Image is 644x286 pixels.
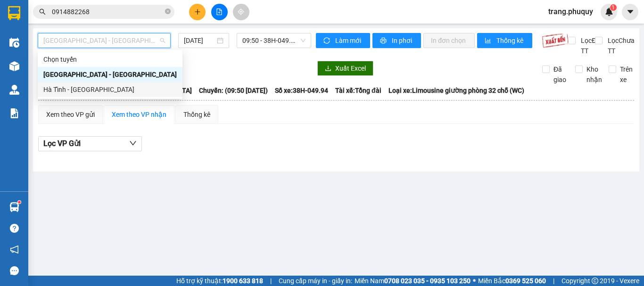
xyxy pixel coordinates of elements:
[199,85,268,96] span: Chuyến: (09:50 [DATE])
[10,245,19,254] span: notification
[270,276,272,286] span: |
[616,64,636,85] span: Trên xe
[223,277,263,285] strong: 1900 633 818
[611,4,615,11] span: 1
[10,224,19,233] span: question-circle
[38,136,142,151] button: Lọc VP Gửi
[194,8,201,15] span: plus
[505,277,546,285] strong: 0369 525 060
[473,279,476,283] span: ⚪️
[355,276,471,286] span: Miền Nam
[216,8,223,15] span: file-add
[605,8,613,16] img: icon-new-feature
[43,33,165,48] span: Hà Nội - Hà Tĩnh
[9,38,19,48] img: warehouse-icon
[10,266,19,275] span: message
[9,85,19,95] img: warehouse-icon
[176,276,263,286] span: Hỗ trợ kỹ thuật:
[43,69,177,80] div: [GEOGRAPHIC_DATA] - [GEOGRAPHIC_DATA]
[38,67,182,82] div: Hà Nội - Hà Tĩnh
[610,4,617,11] sup: 1
[233,4,249,20] button: aim
[541,6,601,17] span: trang.phuquy
[478,276,546,286] span: Miền Bắc
[592,278,598,284] span: copyright
[242,33,305,48] span: 09:50 - 38H-049.94
[39,8,46,15] span: search
[316,33,370,48] button: syncLàm mới
[238,8,244,15] span: aim
[184,35,215,46] input: 13/09/2025
[52,7,163,17] input: Tìm tên, số ĐT hoặc mã đơn
[165,8,171,14] span: close-circle
[9,202,19,212] img: warehouse-icon
[165,8,171,16] span: close-circle
[384,277,471,285] strong: 0708 023 035 - 0935 103 250
[550,64,570,85] span: Đã giao
[477,33,532,48] button: bar-chartThống kê
[8,6,20,20] img: logo-vxr
[496,35,525,46] span: Thống kê
[38,52,182,67] div: Chọn tuyến
[9,108,19,118] img: solution-icon
[553,276,554,286] span: |
[275,85,328,96] span: Số xe: 38H-049.94
[423,33,475,48] button: In đơn chọn
[43,84,177,95] div: Hà Tĩnh - [GEOGRAPHIC_DATA]
[183,109,210,120] div: Thống kê
[43,138,81,149] span: Lọc VP Gửi
[279,276,352,286] span: Cung cấp máy in - giấy in:
[392,35,413,46] span: In phơi
[622,4,638,20] button: caret-down
[372,33,421,48] button: printerIn phơi
[380,37,388,45] span: printer
[388,85,524,96] span: Loại xe: Limousine giường phòng 32 chỗ (WC)
[604,35,636,56] span: Lọc Chưa TT
[43,54,177,65] div: Chọn tuyến
[112,109,166,120] div: Xem theo VP nhận
[129,139,137,147] span: down
[189,4,206,20] button: plus
[485,37,493,45] span: bar-chart
[626,8,635,16] span: caret-down
[323,37,331,45] span: sync
[335,85,381,96] span: Tài xế: Tổng đài
[38,82,182,97] div: Hà Tĩnh - Hà Nội
[335,35,363,46] span: Làm mới
[542,33,569,48] img: 9k=
[18,201,21,204] sup: 1
[211,4,228,20] button: file-add
[317,61,373,76] button: downloadXuất Excel
[9,61,19,71] img: warehouse-icon
[583,64,606,85] span: Kho nhận
[46,109,95,120] div: Xem theo VP gửi
[577,35,602,56] span: Lọc Đã TT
